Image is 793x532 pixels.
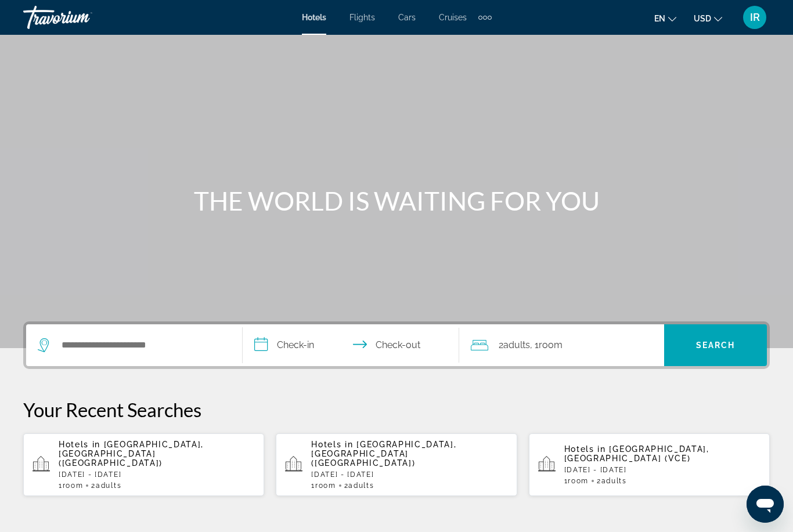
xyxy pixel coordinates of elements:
a: Flights [349,13,375,22]
span: 2 [597,477,627,485]
span: Room [63,482,84,490]
button: Extra navigation items [478,8,492,27]
span: IR [750,12,760,23]
span: Adults [601,477,627,485]
a: Cruises [439,13,467,22]
span: 2 [91,482,121,490]
button: Change currency [694,10,722,27]
button: Travelers: 2 adults, 0 children [459,324,664,366]
button: Hotels in [GEOGRAPHIC_DATA], [GEOGRAPHIC_DATA] ([GEOGRAPHIC_DATA])[DATE] - [DATE]1Room2Adults [276,433,517,497]
span: , 1 [530,337,563,353]
a: Cars [398,13,416,22]
p: [DATE] - [DATE] [311,471,507,479]
p: [DATE] - [DATE] [59,471,255,479]
span: 2 [344,482,374,490]
h1: THE WORLD IS WAITING FOR YOU [179,186,614,216]
span: Search [696,341,736,350]
button: Change language [654,10,676,27]
button: User Menu [740,5,770,30]
span: Hotels in [564,444,606,454]
span: Room [539,339,563,350]
span: [GEOGRAPHIC_DATA], [GEOGRAPHIC_DATA] (VCE) [564,444,709,463]
span: 1 [59,482,83,490]
span: en [654,14,665,23]
a: Hotels [302,13,326,22]
span: [GEOGRAPHIC_DATA], [GEOGRAPHIC_DATA] ([GEOGRAPHIC_DATA]) [311,440,456,468]
iframe: Кнопка запуска окна обмена сообщениями [747,486,784,523]
span: Adults [96,482,121,490]
p: [DATE] - [DATE] [564,466,760,474]
span: Room [315,482,336,490]
span: Adults [348,482,374,490]
span: 2 [499,337,530,353]
p: Your Recent Searches [23,398,770,421]
button: Hotels in [GEOGRAPHIC_DATA], [GEOGRAPHIC_DATA] ([GEOGRAPHIC_DATA])[DATE] - [DATE]1Room2Adults [23,433,264,497]
span: 1 [311,482,336,490]
span: [GEOGRAPHIC_DATA], [GEOGRAPHIC_DATA] ([GEOGRAPHIC_DATA]) [59,440,204,468]
button: Hotels in [GEOGRAPHIC_DATA], [GEOGRAPHIC_DATA] (VCE)[DATE] - [DATE]1Room2Adults [529,433,770,497]
span: USD [694,14,711,23]
a: Travorium [23,2,139,32]
button: Check in and out dates [243,324,459,366]
button: Search [664,324,767,366]
span: Hotels in [59,440,100,449]
span: Room [568,477,589,485]
div: Search widget [26,324,767,366]
span: Hotels in [311,440,353,449]
span: Adults [503,339,530,350]
span: 1 [564,477,589,485]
